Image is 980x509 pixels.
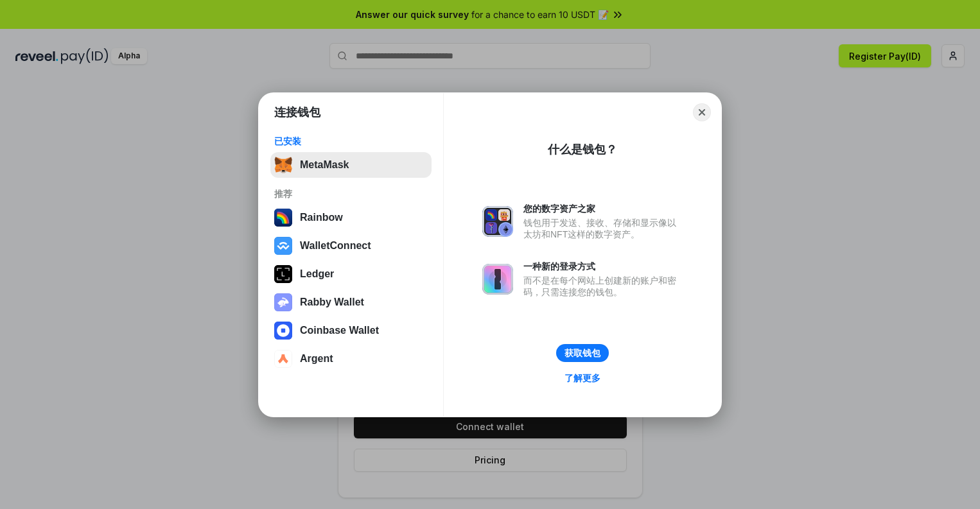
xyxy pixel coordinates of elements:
div: 已安装 [274,135,428,147]
img: svg+xml,%3Csvg%20width%3D%2228%22%20height%3D%2228%22%20viewBox%3D%220%200%2028%2028%22%20fill%3D... [274,322,292,340]
div: MetaMask [300,159,349,171]
div: 获取钱包 [564,347,600,359]
div: Ledger [300,268,334,280]
div: Coinbase Wallet [300,325,379,336]
div: Rabby Wallet [300,297,364,308]
div: 一种新的登录方式 [523,261,683,272]
button: Ledger [270,261,432,287]
div: 了解更多 [564,372,600,384]
img: svg+xml,%3Csvg%20xmlns%3D%22http%3A%2F%2Fwww.w3.org%2F2000%2Fsvg%22%20width%3D%2228%22%20height%3... [274,265,292,283]
button: Close [693,103,711,121]
button: WalletConnect [270,233,432,259]
img: svg+xml,%3Csvg%20xmlns%3D%22http%3A%2F%2Fwww.w3.org%2F2000%2Fsvg%22%20fill%3D%22none%22%20viewBox... [482,206,513,237]
div: WalletConnect [300,240,371,252]
div: Argent [300,353,333,365]
div: Rainbow [300,212,343,223]
div: 而不是在每个网站上创建新的账户和密码，只需连接您的钱包。 [523,275,683,298]
div: 您的数字资产之家 [523,203,683,214]
img: svg+xml,%3Csvg%20xmlns%3D%22http%3A%2F%2Fwww.w3.org%2F2000%2Fsvg%22%20fill%3D%22none%22%20viewBox... [274,293,292,311]
h1: 连接钱包 [274,105,320,120]
button: Rabby Wallet [270,289,432,315]
div: 推荐 [274,188,428,200]
div: 什么是钱包？ [548,142,617,157]
button: Rainbow [270,205,432,230]
img: svg+xml,%3Csvg%20width%3D%2228%22%20height%3D%2228%22%20viewBox%3D%220%200%2028%2028%22%20fill%3D... [274,237,292,255]
img: svg+xml,%3Csvg%20fill%3D%22none%22%20height%3D%2233%22%20viewBox%3D%220%200%2035%2033%22%20width%... [274,156,292,174]
img: svg+xml,%3Csvg%20width%3D%2228%22%20height%3D%2228%22%20viewBox%3D%220%200%2028%2028%22%20fill%3D... [274,350,292,368]
div: 钱包用于发送、接收、存储和显示像以太坊和NFT这样的数字资产。 [523,217,683,240]
button: MetaMask [270,152,432,178]
img: svg+xml,%3Csvg%20width%3D%22120%22%20height%3D%22120%22%20viewBox%3D%220%200%20120%20120%22%20fil... [274,209,292,227]
button: 获取钱包 [556,344,609,362]
a: 了解更多 [557,370,608,386]
button: Argent [270,346,432,372]
img: svg+xml,%3Csvg%20xmlns%3D%22http%3A%2F%2Fwww.w3.org%2F2000%2Fsvg%22%20fill%3D%22none%22%20viewBox... [482,264,513,295]
button: Coinbase Wallet [270,318,432,343]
